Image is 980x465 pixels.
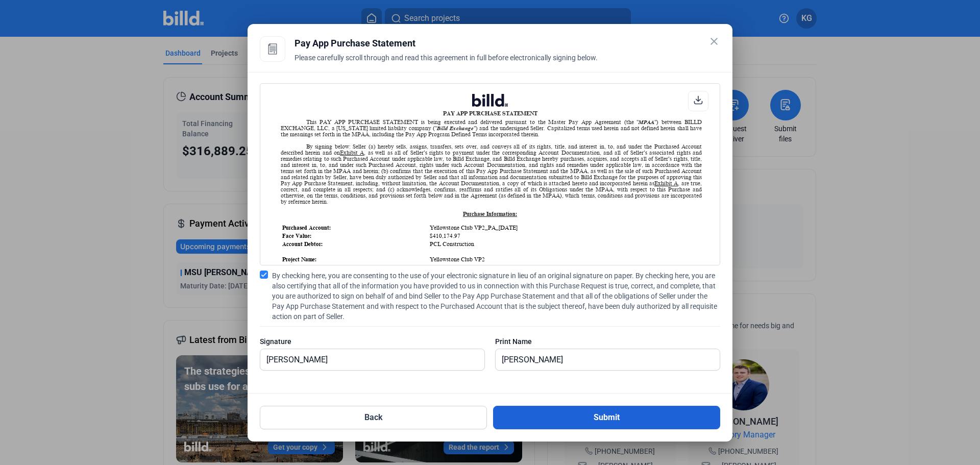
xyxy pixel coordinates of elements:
button: Submit [493,406,720,429]
td: $410,174.97 [429,232,701,239]
i: Billd Exchange [437,125,474,131]
div: Print Name [495,336,720,347]
span: PCL Construction [430,241,474,247]
u: Exhibit A [654,180,678,186]
td: Yellowstone Club VP2 [429,256,701,263]
td: Purchased Account: [282,224,428,231]
input: Print Name [496,349,708,370]
td: Yellowstone Club VP2_PA_[DATE] [429,224,701,231]
div: Signature [260,336,485,347]
i: MPAA [639,119,654,125]
div: Please carefully scroll through and read this agreement in full before electronically signing below. [295,53,720,75]
div: Pay App Purchase Statement [295,36,720,51]
u: Purchase Information: [463,211,517,217]
u: Exhibit A [340,150,364,156]
span: 1 Yellowstone Club [GEOGRAPHIC_DATA] [430,264,541,271]
td: Project Name: [282,256,428,263]
span: By checking here, you are consenting to the use of your electronic signature in lieu of an origin... [272,271,720,322]
mat-icon: close [708,35,720,47]
td: Project Address: [282,264,428,271]
button: Back [260,406,487,429]
td: Face Value: [282,232,428,239]
b: PAY APP PURCHASE STATEMENT [443,110,537,116]
div: This PAY APP PURCHASE STATEMENT is being executed and delivered pursuant to the Master Pay App Ag... [281,119,702,137]
td: Account Debtor: [282,240,428,248]
input: Signature [260,349,473,370]
div: By signing below: Seller (a) hereby sells, assigns, transfers, sets over, and conveys all of its ... [281,143,702,205]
